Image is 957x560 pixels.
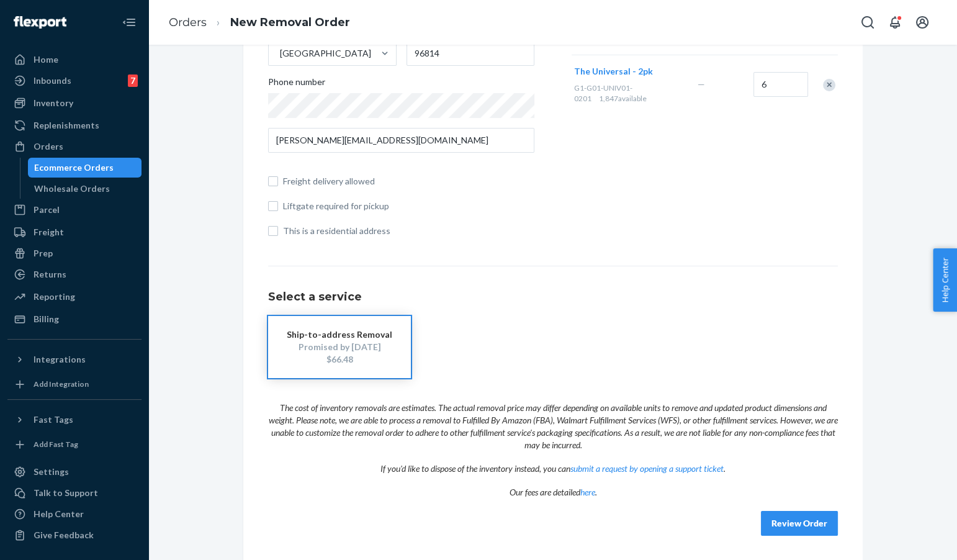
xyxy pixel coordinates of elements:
p: If you'd like to dispose of the inventory instead, you can . [268,451,838,475]
div: 7 [128,75,138,87]
div: Replenishments [34,119,99,132]
a: Inventory [7,93,142,113]
p: Our fees are detailed . [268,475,838,499]
span: — [698,79,705,89]
a: Returns [7,264,142,284]
button: Integrations [7,350,142,369]
button: Review Order [761,511,838,536]
button: Give Feedback [7,525,142,545]
div: Promised by [DATE] [287,341,392,353]
div: Reporting [34,291,75,303]
div: Freight [34,226,64,238]
a: Ecommerce Orders [28,158,142,178]
a: here [580,487,595,497]
div: Home [34,53,58,66]
div: Wholesale Orders [34,183,110,195]
div: Returns [34,268,66,281]
div: Orders [34,140,63,153]
div: Inventory [34,97,73,109]
span: G1-G01-UNIV01-0201 [574,83,632,103]
a: Wholesale Orders [28,179,142,199]
div: Inbounds [34,75,71,87]
div: Remove Item [823,79,835,91]
span: This is a residential address [283,225,534,237]
a: Add Integration [7,374,142,394]
div: Parcel [34,204,60,216]
div: Prep [34,247,53,260]
a: Talk to Support [7,483,142,503]
div: Help Center [34,508,84,520]
a: Prep [7,243,142,263]
div: [GEOGRAPHIC_DATA] [280,47,371,60]
a: Settings [7,462,142,482]
div: Give Feedback [34,529,94,541]
button: Close Navigation [117,10,142,35]
div: Billing [34,313,59,325]
a: Freight [7,222,142,242]
div: Add Fast Tag [34,439,78,449]
a: Home [7,50,142,70]
input: ZIP Code [407,41,535,66]
a: Replenishments [7,115,142,135]
div: Ecommerce Orders [34,161,114,174]
div: $66.48 [287,353,392,366]
a: Orders [7,137,142,156]
span: 1,847 available [599,94,647,103]
button: Ship-to-address RemovalPromised by [DATE]$66.48 [268,316,411,378]
span: Liftgate required for pickup [283,200,534,212]
a: Billing [7,309,142,329]
a: Orders [169,16,207,29]
a: Parcel [7,200,142,220]
a: Help Center [7,504,142,524]
img: Flexport logo [14,16,66,29]
a: Inbounds7 [7,71,142,91]
a: Reporting [7,287,142,307]
ol: breadcrumbs [159,4,360,41]
input: Freight delivery allowed [268,176,278,186]
div: Talk to Support [34,487,98,499]
button: The Universal - 2pk [574,65,653,78]
div: Integrations [34,353,86,366]
div: Settings [34,466,69,478]
input: Quantity [753,72,808,97]
button: Open Search Box [855,10,880,35]
button: Help Center [933,248,957,312]
div: Ship-to-address Removal [287,328,392,341]
span: Phone number [268,76,325,93]
input: Liftgate required for pickup [268,201,278,211]
div: Add Integration [34,379,89,389]
span: Freight delivery allowed [283,175,534,187]
input: Email (Required) [268,128,534,153]
a: New Removal Order [230,16,350,29]
button: Open account menu [910,10,935,35]
p: The cost of inventory removals are estimates. The actual removal price may differ depending on av... [268,391,838,451]
a: submit a request by opening a support ticket [570,463,724,474]
span: The Universal - 2pk [574,66,653,76]
input: This is a residential address [268,226,278,236]
button: Fast Tags [7,410,142,430]
input: [GEOGRAPHIC_DATA] [279,47,280,60]
h1: Select a service [268,291,838,304]
button: Open notifications [883,10,907,35]
div: Fast Tags [34,413,73,426]
a: Add Fast Tag [7,435,142,454]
